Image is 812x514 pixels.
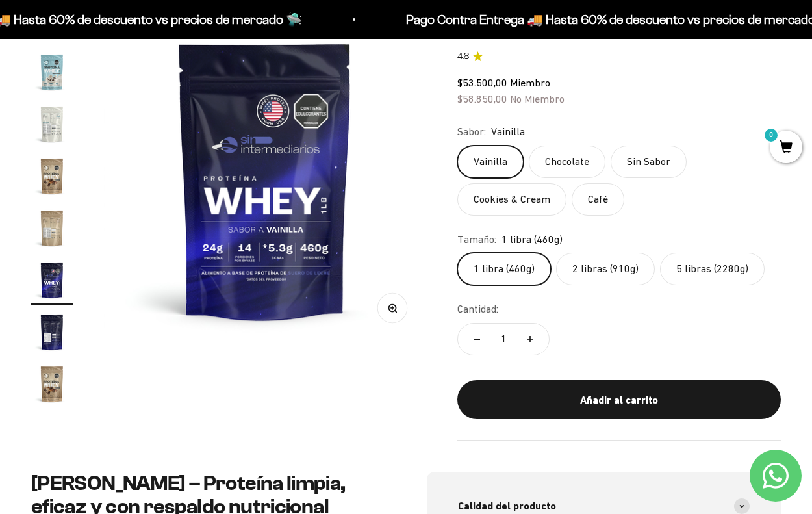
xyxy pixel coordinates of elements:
[511,324,549,355] button: Aumentar cantidad
[457,93,507,105] span: $58.850,00
[31,51,73,93] img: Proteína Whey
[31,259,73,301] img: Proteína Whey
[483,392,755,409] div: Añadir al carrito
[457,77,507,88] span: $53.500,00
[31,363,73,405] img: Proteína Whey
[213,224,268,246] span: Enviar
[16,143,269,166] div: Certificaciones de calidad
[43,196,268,217] input: Otra (por favor especifica)
[31,259,73,305] button: Ir al artículo 18
[457,49,469,64] span: 4.8
[212,224,269,246] button: Enviar
[16,21,269,80] p: Para decidirte a comprar este suplemento, ¿qué información específica sobre su pureza, origen o c...
[31,51,73,97] button: Ir al artículo 14
[31,155,73,201] button: Ir al artículo 16
[510,93,565,105] span: No Miembro
[501,231,563,248] span: 1 libra (460g)
[31,363,73,409] button: Ir al artículo 20
[31,207,73,253] button: Ir al artículo 17
[457,380,781,419] button: Añadir al carrito
[770,141,802,155] a: 0
[31,207,73,249] img: Proteína Whey
[31,103,73,145] img: Proteína Whey
[457,123,486,140] legend: Sabor:
[104,19,426,341] img: Proteína Whey
[16,169,269,192] div: Comparativa con otros productos similares
[457,231,496,248] legend: Tamaño:
[457,49,781,64] a: 4.84.8 de 5.0 estrellas
[457,301,498,318] label: Cantidad:
[510,77,550,88] span: Miembro
[31,103,73,149] button: Ir al artículo 15
[491,123,525,140] span: Vainilla
[31,311,73,357] button: Ir al artículo 19
[458,324,496,355] button: Reducir cantidad
[16,91,269,114] div: Detalles sobre ingredientes "limpios"
[763,127,779,143] mark: 0
[16,117,269,140] div: País de origen de ingredientes
[31,311,73,353] img: Proteína Whey
[31,155,73,197] img: Proteína Whey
